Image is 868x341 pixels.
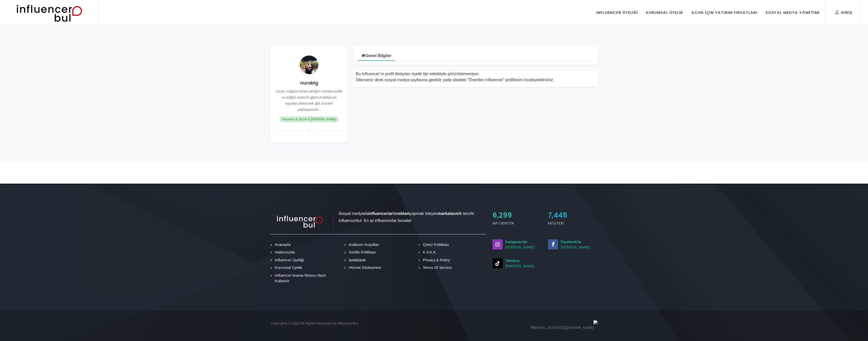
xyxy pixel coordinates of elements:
[358,50,395,61] a: Genel Bilgiler
[280,117,338,122] span: Alışveriş & Giyim & [PERSON_NAME]
[272,257,305,263] a: Influencer Üyeliği
[434,320,601,338] div: [EMAIL_ADDRESS][DOMAIN_NAME]
[270,212,334,231] img: influencer_light.png
[646,10,683,15] div: Kurumsal Üyelik
[596,10,638,15] div: Influencer Üyeliği
[595,325,596,331] span: ·
[766,10,820,15] div: Sosyal Medya Yönetimi
[493,239,542,250] a: Instagram'da[PERSON_NAME]
[493,210,512,220] span: 6,299
[548,221,598,226] h5: Müşteri
[420,257,451,263] a: Privacy & Policy
[493,221,542,226] h5: Influencer
[561,240,581,244] strong: Facebook'ta
[548,239,598,250] a: Facebook'ta[PERSON_NAME]
[346,249,377,255] a: Gizlilik Politikası
[593,320,598,324] img: logo_band_white@1x.png
[267,320,434,338] div: Copyrights © 2022 All Rights Reserved by InfluencerBul
[505,240,527,244] strong: Instagram'da
[493,239,542,250] small: [PERSON_NAME]
[272,242,291,248] a: Anasayfa
[420,265,453,271] a: Terms Of Service
[368,211,393,216] strong: influencerlar
[493,258,542,269] small: [PERSON_NAME]
[270,210,486,224] p: Sosyal medyada ile yapmak isteyen ilk tercihi influencerbul. En iyi influencerlar burada!
[835,10,852,15] div: Giriş
[397,211,410,216] strong: reklam
[438,211,458,216] strong: markaların
[691,10,757,15] div: Acun İçin Yatırım Fırsatları
[505,259,520,263] strong: Tiktok'ta
[346,257,367,263] a: İptal&İade
[275,79,344,86] h4: nursblg
[346,242,380,248] a: Kullanım Koşulları
[548,210,567,220] span: 7,445
[493,258,542,269] a: Tiktok'ta[PERSON_NAME]
[346,265,382,271] a: Hizmet Sözleşmesi
[272,273,338,284] a: Influencer Arama Motoru Nasıl Kullanılır
[299,54,320,75] img: Avatar
[420,242,450,248] a: Çerez Politikası
[272,265,303,271] a: Kurumsal Üyelik
[356,71,595,83] div: Bu Influencer’ın profil detayları üyelik tipi sebebiyle görüntülenemiyor. Dilerseniz direk sosyal...
[420,249,438,255] a: K.V.K.K.
[272,249,295,255] a: Hakkımızda
[276,89,342,111] small: Çeyiz,mağaza turları,aldığım ürünler,evlilik ve düğün sürecim,giyim,mobilya,ev eşyaları,elektroni...
[548,239,598,250] small: [PERSON_NAME]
